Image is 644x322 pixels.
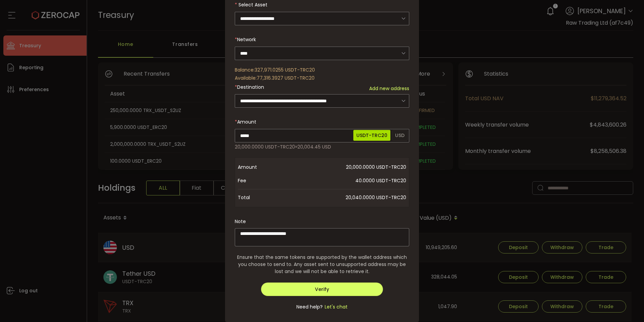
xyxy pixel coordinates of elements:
span: Let's chat [323,303,348,311]
span: 77,316.3927 USDT-TRC20 [257,75,315,81]
span: Amount [237,118,256,125]
button: Verify [261,283,383,296]
label: Note [235,218,246,225]
span: Add new address [369,85,409,92]
span: Balance: [235,66,255,73]
span: 20,000.0000 USDT-TRC20 [235,143,295,150]
span: Verify [315,286,329,293]
span: Amount [238,160,292,174]
span: Available: [235,75,257,81]
span: 20,040.0000 USDT-TRC20 [292,191,406,204]
span: 40.0000 USDT-TRC20 [292,174,406,187]
span: Ensure that the same tokens are supported by the wallet address which you choose to send to. Any ... [235,254,409,275]
span: 20,004.45 USD [297,143,331,150]
span: Total [238,191,292,204]
span: Need help? [296,303,323,311]
iframe: Chat Widget [610,290,644,322]
span: ≈ [295,143,297,150]
span: Destination [237,84,264,90]
span: Fee [238,174,292,187]
span: 20,000.0000 USDT-TRC20 [292,160,406,174]
span: USD [392,130,408,141]
span: 327,971.0255 USDT-TRC20 [255,66,315,73]
span: USDT-TRC20 [353,130,390,141]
